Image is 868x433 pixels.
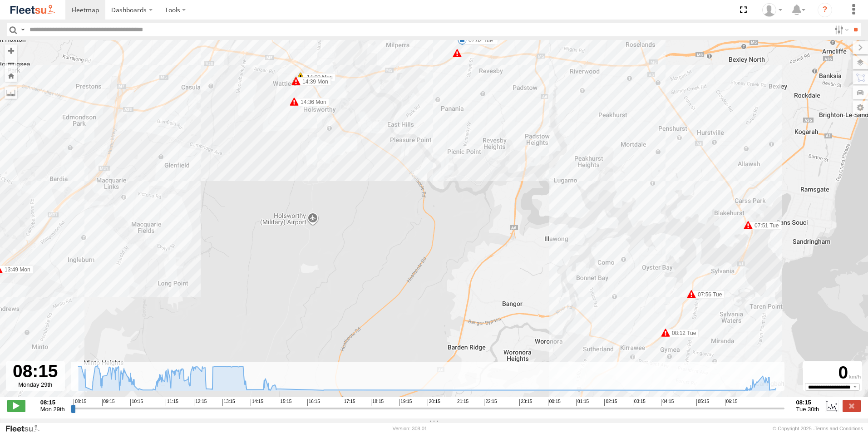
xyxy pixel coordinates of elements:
[818,3,832,17] i: ?
[40,399,65,406] strong: 08:15
[759,3,785,17] div: Adrian Singleton
[5,57,17,69] button: Zoom out
[393,426,427,431] div: Version: 308.01
[604,399,617,406] span: 02:15
[853,101,868,114] label: Map Settings
[5,424,47,433] a: Visit our Website
[484,399,497,406] span: 22:15
[371,399,384,406] span: 18:15
[5,86,17,99] label: Measure
[343,399,355,406] span: 17:15
[696,399,709,406] span: 05:15
[428,399,440,406] span: 20:15
[462,36,495,44] label: 07:02 Tue
[773,426,863,431] div: © Copyright 2025 -
[5,69,17,82] button: Zoom Home
[130,399,143,406] span: 10:15
[19,23,26,36] label: Search Query
[7,400,25,412] label: Play/Stop
[222,399,235,406] span: 13:15
[831,23,850,36] label: Search Filter Options
[294,98,329,106] label: 14:36 Mon
[804,363,861,383] div: 0
[796,399,819,406] strong: 08:15
[666,329,699,337] label: 08:12 Tue
[399,399,412,406] span: 19:15
[5,44,17,57] button: Zoom in
[843,400,861,412] label: Close
[301,73,335,81] label: 14:00 Mon
[519,399,532,406] span: 23:15
[296,78,331,86] label: 14:39 Mon
[548,399,561,406] span: 00:15
[279,399,291,406] span: 15:15
[453,49,462,58] div: 6
[633,399,646,406] span: 03:15
[307,399,320,406] span: 16:15
[166,399,178,406] span: 11:15
[194,399,207,406] span: 12:15
[725,399,738,406] span: 06:15
[456,399,469,406] span: 21:15
[9,4,56,16] img: fleetsu-logo-horizontal.svg
[796,406,819,413] span: Tue 30th Sep 2025
[251,399,263,406] span: 14:15
[815,426,863,431] a: Terms and Conditions
[102,399,115,406] span: 09:15
[74,399,86,406] span: 08:15
[40,406,65,413] span: Mon 29th Sep 2025
[748,221,781,230] label: 07:51 Tue
[661,399,674,406] span: 04:15
[691,290,725,299] label: 07:56 Tue
[576,399,589,406] span: 01:15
